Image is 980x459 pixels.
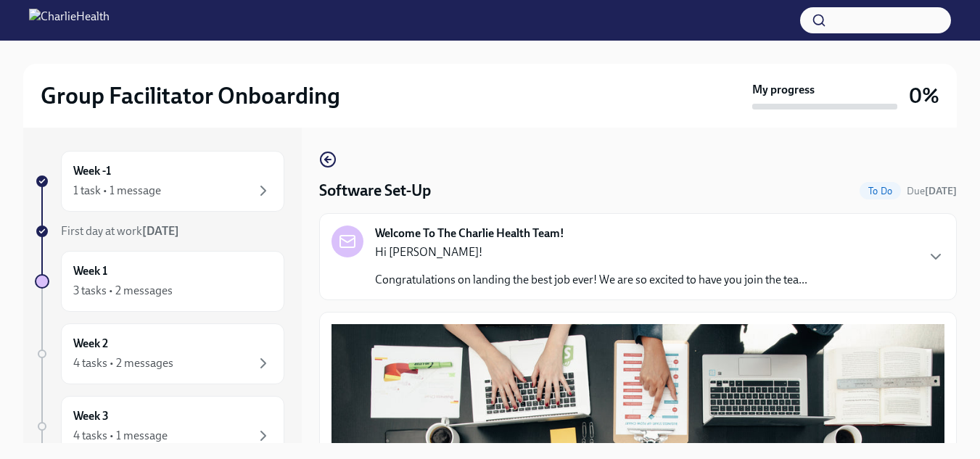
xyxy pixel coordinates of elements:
strong: [DATE] [142,224,179,238]
img: CharlieHealth [29,9,110,32]
p: Congratulations on landing the best job ever! We are so excited to have you join the tea... [375,272,807,288]
a: Week -11 task • 1 message [35,151,284,212]
a: First day at work[DATE] [35,223,284,239]
strong: Welcome To The Charlie Health Team! [375,226,564,241]
span: October 14th, 2025 09:00 [907,184,957,198]
span: First day at work [61,224,179,238]
div: 4 tasks • 2 messages [73,355,173,371]
a: Week 13 tasks • 2 messages [35,251,284,312]
p: Hi [PERSON_NAME]! [375,244,807,260]
h4: Software Set-Up [319,180,431,202]
div: 4 tasks • 1 message [73,428,168,444]
h6: Week -1 [73,163,111,179]
h6: Week 3 [73,408,109,424]
span: To Do [860,186,901,197]
span: Due [907,185,957,197]
a: Week 24 tasks • 2 messages [35,323,284,384]
h6: Week 2 [73,336,108,352]
strong: My progress [752,82,815,98]
a: Week 34 tasks • 1 message [35,396,284,457]
strong: [DATE] [925,185,957,197]
h2: Group Facilitator Onboarding [41,81,340,110]
div: 3 tasks • 2 messages [73,283,173,299]
div: 1 task • 1 message [73,183,161,199]
h6: Week 1 [73,263,107,279]
h3: 0% [909,83,939,109]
